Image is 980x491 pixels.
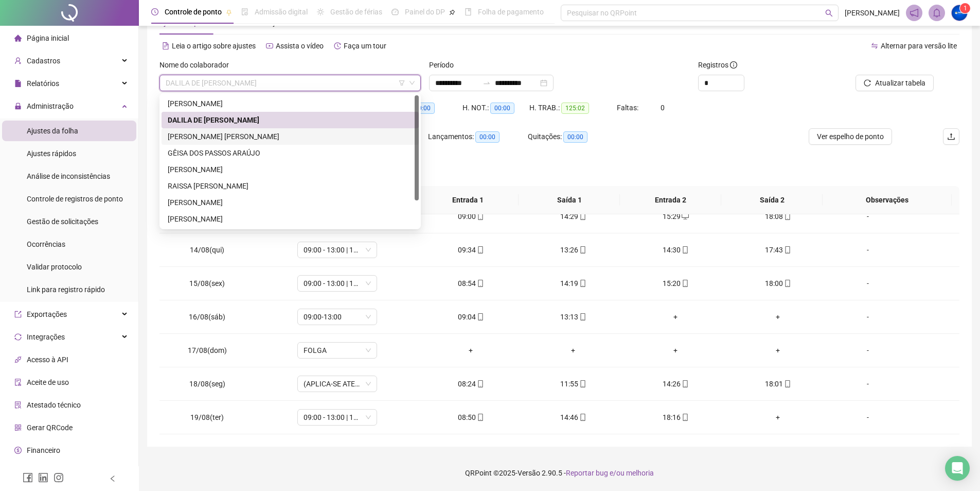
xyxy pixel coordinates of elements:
[529,102,617,114] div: H. TRAB.:
[27,57,60,65] span: Cadastros
[405,8,445,16] span: Painel do DP
[620,186,721,214] th: Entrada 2
[823,186,952,214] th: Observações
[476,213,484,220] span: mobile
[578,414,586,421] span: mobile
[14,356,22,363] span: api
[475,131,500,143] span: 00:00
[530,211,616,222] div: 14:29
[266,42,273,49] span: youtube
[483,79,491,87] span: to
[783,213,791,220] span: mobile
[27,263,82,271] span: Validar protocolo
[578,280,586,287] span: mobile
[476,380,484,387] span: mobile
[428,378,514,390] div: 08:24
[633,244,719,256] div: 14:30
[344,42,386,50] span: Faça um tour
[190,246,224,254] span: 14/08(qui)
[428,211,514,222] div: 09:00
[490,103,514,114] span: 00:00
[428,244,514,256] div: 09:34
[681,280,689,287] span: mobile
[633,412,719,423] div: 18:16
[681,414,689,421] span: mobile
[838,211,898,222] div: -
[530,378,616,390] div: 11:55
[721,186,823,214] th: Saída 2
[476,246,484,253] span: mobile
[151,8,158,15] span: clock-circle
[875,77,925,89] span: Atualizar tabela
[168,114,413,126] div: DALILA DE [PERSON_NAME]
[189,380,225,388] span: 18/08(seg)
[54,472,64,483] span: instagram
[188,346,227,354] span: 17/08(dom)
[14,80,22,87] span: file
[428,412,514,423] div: 08:50
[528,131,628,143] div: Quitações:
[162,128,419,145] div: FERNANDA OLIVEIRA VIRGENS DA SILVA
[735,211,821,222] div: 18:08
[952,5,967,21] img: 52457
[399,80,405,86] span: filter
[27,355,68,364] span: Acesso à API
[27,172,110,180] span: Análise de inconsistências
[241,8,248,15] span: file-done
[817,131,884,142] span: Ver espelho de ponto
[783,246,791,253] span: mobile
[27,34,69,42] span: Página inicial
[838,345,898,356] div: -
[530,278,616,289] div: 14:19
[168,180,413,192] div: RAISSA [PERSON_NAME]
[162,42,169,49] span: file-text
[910,8,919,18] span: notification
[735,345,821,356] div: +
[428,311,514,323] div: 09:04
[255,8,308,16] span: Admissão digital
[661,104,665,112] span: 0
[476,280,484,287] span: mobile
[864,79,871,87] span: reload
[578,380,586,387] span: mobile
[462,102,529,114] div: H. NOT.:
[27,217,98,226] span: Gestão de solicitações
[162,95,419,112] div: ANA PAULA JESUS SACRAMENTO NASCIMENTO
[168,98,413,109] div: [PERSON_NAME]
[964,5,967,12] span: 1
[27,102,74,110] span: Administração
[838,278,898,289] div: -
[27,285,105,294] span: Link para registro rápido
[27,378,69,386] span: Aceite de uso
[27,333,65,341] span: Integrações
[735,412,821,423] div: +
[945,456,970,481] div: Open Intercom Messenger
[14,103,22,110] span: lock
[165,8,222,16] span: Controle de ponto
[530,345,616,356] div: +
[633,345,719,356] div: +
[566,469,654,477] span: Reportar bug e/ou melhoria
[27,401,81,409] span: Atestado técnico
[681,213,689,220] span: desktop
[38,472,48,483] span: linkedin
[109,475,116,482] span: left
[735,311,821,323] div: +
[304,376,371,392] span: (APLICA-SE ATESTADO)
[27,240,65,248] span: Ocorrências
[276,42,324,50] span: Assista o vídeo
[27,446,60,454] span: Financeiro
[518,469,540,477] span: Versão
[449,9,455,15] span: pushpin
[809,128,892,145] button: Ver espelho de ponto
[831,194,943,206] span: Observações
[932,8,941,18] span: bell
[226,9,232,15] span: pushpin
[27,310,67,318] span: Exportações
[783,280,791,287] span: mobile
[166,75,415,91] span: DALILA DE JESUS PEREIRA
[334,42,341,49] span: history
[578,246,586,253] span: mobile
[838,412,898,423] div: -
[168,147,413,159] div: GÊISA DOS PASSOS ARAÚJO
